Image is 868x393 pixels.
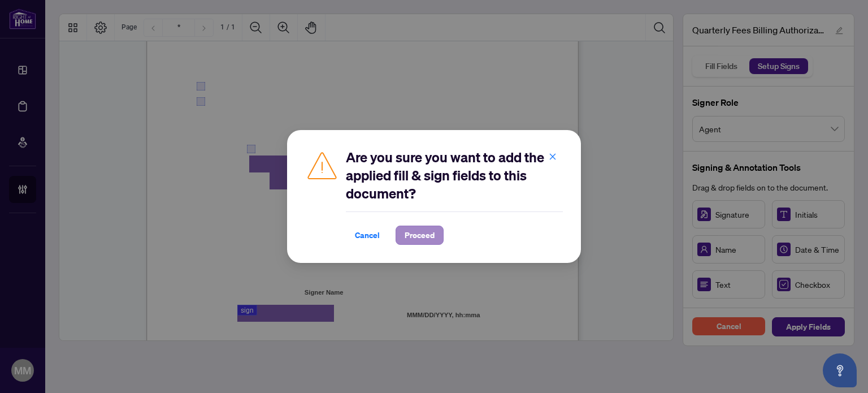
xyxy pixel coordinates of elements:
[346,148,563,202] h2: Are you sure you want to add the applied fill & sign fields to this document?
[396,226,444,245] button: Proceed
[405,226,435,244] span: Proceed
[355,226,380,244] span: Cancel
[549,153,557,161] span: close
[346,226,389,245] button: Cancel
[823,353,857,387] button: Open asap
